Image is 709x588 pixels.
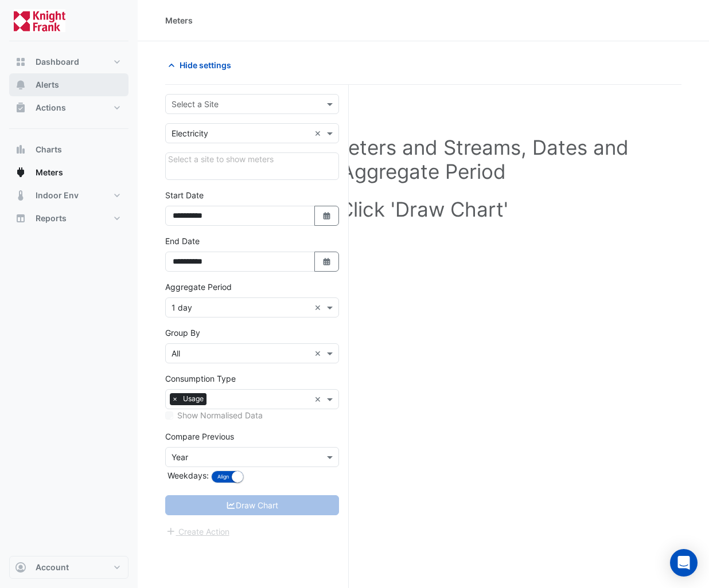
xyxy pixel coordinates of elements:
[36,56,79,68] span: Dashboard
[670,549,698,577] div: Open Intercom Messenger
[314,347,324,359] span: Clear
[314,127,324,139] span: Clear
[15,79,26,91] app-icon: Alerts
[170,393,180,405] span: ×
[9,161,128,184] button: Meters
[9,50,128,73] button: Dashboard
[36,167,63,178] span: Meters
[14,9,65,32] img: Company Logo
[15,213,26,224] app-icon: Reports
[314,301,324,313] span: Clear
[36,79,59,91] span: Alerts
[36,190,79,201] span: Indoor Env
[177,409,263,421] label: Show Normalised Data
[165,327,200,339] label: Group By
[165,430,234,442] label: Compare Previous
[165,469,209,481] label: Weekdays:
[180,59,231,71] span: Hide settings
[322,257,332,266] fa-icon: Select Date
[15,167,26,178] app-icon: Meters
[165,235,200,247] label: End Date
[9,556,128,579] button: Account
[165,373,236,385] label: Consumption Type
[36,144,62,155] span: Charts
[165,189,204,201] label: Start Date
[322,211,332,221] fa-icon: Select Date
[165,409,339,421] div: Select meters or streams to enable normalisation
[9,138,128,161] button: Charts
[184,135,663,183] h1: Select Site, Meters and Streams, Dates and Aggregate Period
[9,96,128,119] button: Actions
[9,73,128,96] button: Alerts
[15,56,26,68] app-icon: Dashboard
[36,213,67,224] span: Reports
[184,197,663,221] h1: Click 'Draw Chart'
[165,55,239,75] button: Hide settings
[165,281,232,293] label: Aggregate Period
[15,190,26,201] app-icon: Indoor Env
[165,14,193,26] div: Meters
[165,152,339,180] div: Click Update or Cancel in Details panel
[36,562,69,573] span: Account
[15,144,26,155] app-icon: Charts
[180,393,207,405] span: Usage
[9,207,128,230] button: Reports
[9,184,128,207] button: Indoor Env
[314,393,324,405] span: Clear
[165,526,230,535] app-escalated-ticket-create-button: Please correct errors first
[15,102,26,113] app-icon: Actions
[36,102,66,113] span: Actions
